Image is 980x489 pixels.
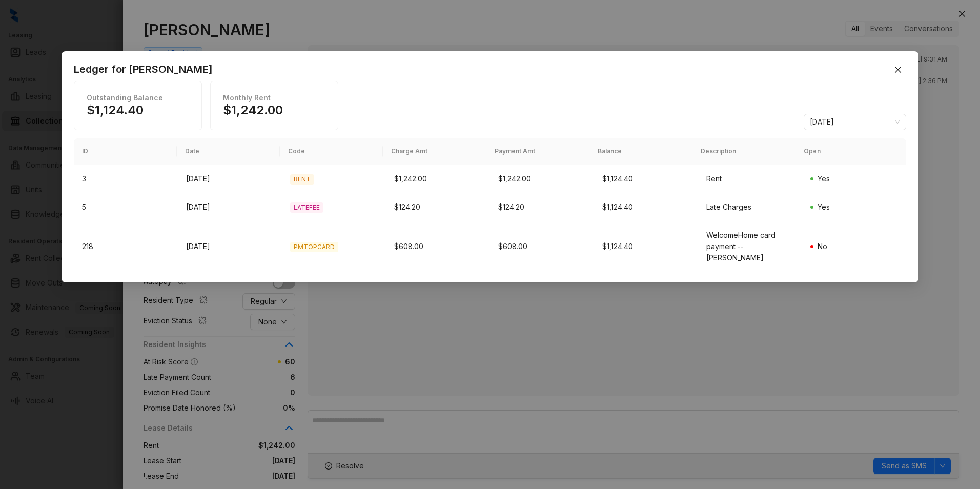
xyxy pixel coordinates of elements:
[280,138,383,165] th: Code
[177,138,280,165] th: Date
[87,94,186,103] h1: Outstanding Balance
[74,138,177,165] th: ID
[818,242,827,251] span: No
[74,165,178,193] td: 3
[223,103,325,117] h1: $1,242.00
[498,241,586,252] div: $608.00
[74,193,178,221] td: 5
[186,241,274,252] div: [DATE]
[394,173,482,185] div: $1,242.00
[818,174,830,183] span: Yes
[706,230,794,263] div: WelcomeHome card payment -- [PERSON_NAME]
[602,241,690,252] div: $1,124.40
[486,138,589,165] th: Payment Amt
[810,114,900,130] span: September 2025
[894,66,902,74] span: close
[589,138,692,165] th: Balance
[87,103,189,117] h1: $1,124.40
[223,94,322,103] h1: Monthly Rent
[290,174,314,185] span: RENT
[394,201,482,213] div: $124.20
[290,242,338,252] span: PMTOPCARD
[290,202,323,213] span: LATEFEE
[706,173,794,185] div: Rent
[186,201,274,213] div: [DATE]
[795,138,899,165] th: Open
[602,201,690,213] div: $1,124.40
[692,138,795,165] th: Description
[602,173,690,185] div: $1,124.40
[818,202,830,211] span: Yes
[383,138,486,165] th: Charge Amt
[706,201,794,213] div: Late Charges
[890,62,906,78] button: Close
[498,173,586,185] div: $1,242.00
[186,173,274,185] div: [DATE]
[74,221,178,272] td: 218
[74,62,906,77] div: Ledger for [PERSON_NAME]
[498,201,586,213] div: $124.20
[394,241,482,252] div: $608.00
